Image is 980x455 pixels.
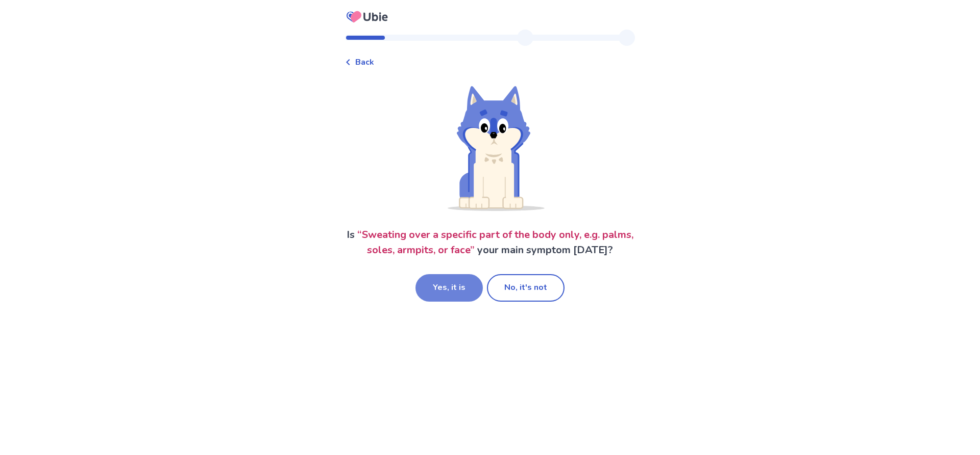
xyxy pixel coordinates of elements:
p: Is your main symptom [DATE]? [345,227,635,258]
img: Shiba (Wondering) [436,85,545,211]
button: Yes, it is [415,274,483,302]
span: “ Sweating over a specific part of the body only, e.g. palms, soles, armpits, or face ” [357,228,633,257]
button: No, it's not [487,274,565,302]
span: Back [355,56,374,68]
